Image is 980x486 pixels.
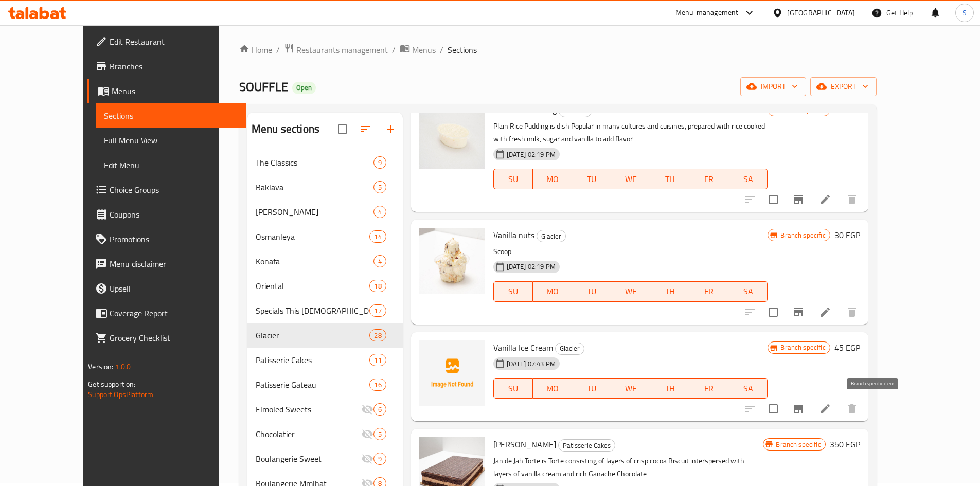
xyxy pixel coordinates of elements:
div: [PERSON_NAME]4 [247,200,403,224]
div: Specials This Ramadan [256,304,369,317]
a: Menu disclaimer [87,251,246,276]
span: 9 [374,454,386,464]
div: Elmoled Sweets6 [247,397,403,422]
span: Chocolatier [256,428,361,440]
div: [GEOGRAPHIC_DATA] [787,7,855,19]
div: Oriental18 [247,274,403,298]
span: Baklava [256,181,373,193]
button: export [810,77,877,96]
div: items [373,156,386,169]
span: Boulangerie Sweet [256,453,361,465]
a: Full Menu View [96,128,246,153]
div: items [373,453,386,465]
div: Osmanleya14 [247,224,403,249]
span: Full Menu View [104,134,238,147]
span: Sections [104,110,238,122]
h6: 45 EGP [834,340,860,355]
button: FR [689,378,728,399]
span: SU [498,381,529,396]
span: TH [654,381,685,396]
div: Glacier [537,230,566,242]
span: Select all sections [332,118,353,140]
a: Menus [87,79,246,103]
button: TU [572,378,611,399]
span: TH [654,172,685,187]
div: Patisserie Gateau16 [247,372,403,397]
span: SA [733,381,763,396]
div: Konafa [256,255,373,267]
span: Choice Groups [110,184,238,196]
span: 14 [370,232,385,242]
span: 16 [370,380,385,390]
a: Coverage Report [87,301,246,326]
h2: Menu sections [252,121,319,137]
button: WE [611,281,650,302]
span: 9 [374,158,386,168]
svg: Inactive section [361,453,373,465]
span: Menus [412,44,436,56]
span: Sections [448,44,477,56]
p: Plain Rice Pudding is dish Popular in many cultures and cuisines, prepared with rice cooked with ... [493,120,768,146]
img: Vanilla nuts [419,228,485,294]
span: Branch specific [776,343,829,352]
a: Edit Menu [96,153,246,177]
button: MO [533,281,572,302]
span: The Classics [256,156,373,169]
button: SU [493,378,533,399]
span: FR [693,172,724,187]
button: TU [572,281,611,302]
button: TU [572,169,611,189]
div: Glacier28 [247,323,403,348]
h6: 30 EGP [834,228,860,242]
span: Branch specific [776,230,829,240]
a: Choice Groups [87,177,246,202]
img: Plain Rice Pudding [419,103,485,169]
span: Grocery Checklist [110,332,238,344]
span: FR [693,284,724,299]
span: SU [498,172,529,187]
div: Open [292,82,316,94]
a: Restaurants management [284,43,388,57]
span: Version: [88,360,113,373]
div: items [373,255,386,267]
span: Glacier [556,343,584,354]
span: WE [615,381,646,396]
span: SA [733,284,763,299]
span: Select to update [762,301,784,323]
div: Specials This [DEMOGRAPHIC_DATA]17 [247,298,403,323]
button: import [740,77,806,96]
span: TH [654,284,685,299]
li: / [440,44,443,56]
div: Glacier [256,329,369,341]
a: Branches [87,54,246,79]
div: items [373,403,386,416]
span: WE [615,284,646,299]
div: Chocolatier5 [247,422,403,446]
span: [PERSON_NAME] [256,206,373,218]
span: Upsell [110,282,238,295]
button: WE [611,169,650,189]
span: 1.0.0 [115,360,131,373]
div: Patisserie Cakes [558,439,615,452]
button: MO [533,169,572,189]
div: Patisserie Gateau [256,379,369,391]
span: Branches [110,60,238,73]
a: Home [239,44,272,56]
span: Edit Restaurant [110,35,238,48]
span: 17 [370,306,385,316]
button: SA [728,378,768,399]
span: Vanilla Ice Cream [493,340,553,355]
div: Baklava5 [247,175,403,200]
span: Elmoled Sweets [256,403,361,416]
svg: Inactive section [361,403,373,416]
span: Restaurants management [296,44,388,56]
img: Vanilla Ice Cream [419,340,485,406]
div: items [373,206,386,218]
div: items [369,280,386,292]
span: Coverage Report [110,307,238,319]
span: [DATE] 02:19 PM [503,150,560,159]
p: Jan de Jah Torte is Torte consisting of layers of crisp cocoa Biscuit interspersed with layers of... [493,455,763,480]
